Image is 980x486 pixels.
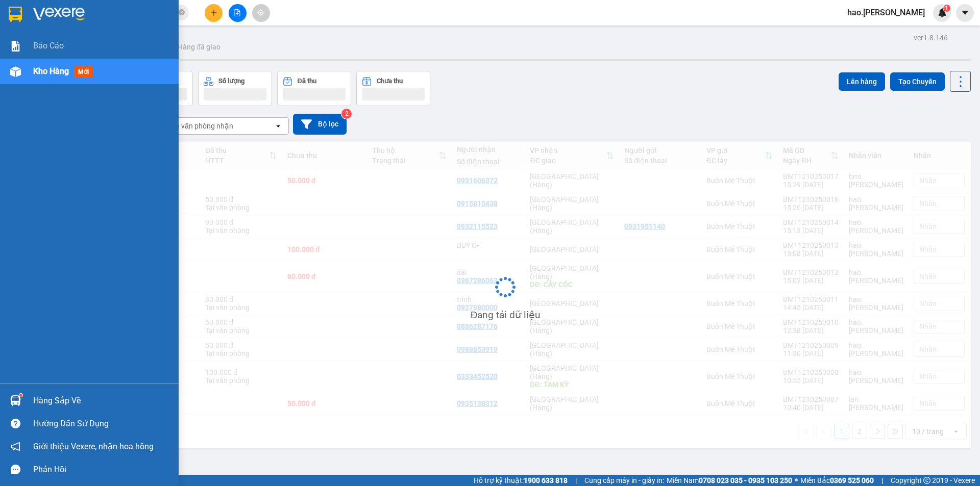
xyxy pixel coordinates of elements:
span: copyright [923,477,930,484]
button: plus [205,4,223,22]
svg: open [274,122,282,130]
span: caret-down [961,8,970,17]
span: message [11,465,20,474]
button: Lên hàng [839,72,885,91]
strong: 0369 525 060 [830,476,874,484]
strong: 1900 633 818 [524,476,568,484]
strong: 0708 023 035 - 0935 103 250 [699,476,792,484]
span: Cung cấp máy in - giấy in: [584,475,664,486]
button: Chưa thu [356,71,430,106]
span: 1 [945,5,948,12]
div: Chưa thu [377,78,403,85]
div: ver 1.8.146 [914,32,948,43]
span: notification [11,442,20,451]
span: | [575,475,577,486]
button: Đã thu [277,71,351,106]
button: Bộ lọc [293,114,347,135]
div: Hàng sắp về [33,393,171,408]
span: close-circle [179,9,185,15]
span: | [881,475,883,486]
div: Đang tải dữ liệu [471,308,541,323]
span: Hỗ trợ kỹ thuật: [474,475,568,486]
button: file-add [229,4,247,22]
button: caret-down [956,4,974,22]
span: mới [74,66,93,78]
sup: 1 [19,394,22,397]
span: hao.[PERSON_NAME] [839,6,933,19]
button: aim [252,4,270,22]
div: Hướng dẫn sử dụng [33,416,171,431]
span: aim [257,9,264,16]
span: Giới thiệu Vexere, nhận hoa hồng [33,440,154,453]
span: ⚪️ [795,478,798,482]
img: icon-new-feature [938,8,947,17]
span: Báo cáo [33,39,64,52]
span: question-circle [11,419,20,428]
div: Chọn văn phòng nhận [163,121,233,131]
button: Số lượng [198,71,272,106]
img: solution-icon [10,41,21,52]
button: Tạo Chuyến [890,72,945,91]
sup: 2 [341,109,352,119]
img: logo-vxr [9,7,22,22]
img: warehouse-icon [10,66,21,77]
img: warehouse-icon [10,395,21,406]
div: Đã thu [298,78,316,85]
span: Kho hàng [33,66,69,76]
span: close-circle [179,8,185,18]
div: Số lượng [218,78,244,85]
span: Miền Nam [667,475,792,486]
sup: 1 [943,5,950,12]
div: Phản hồi [33,462,171,477]
span: plus [210,9,217,16]
span: file-add [234,9,241,16]
button: Hàng đã giao [169,35,229,59]
span: Miền Bắc [800,475,874,486]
